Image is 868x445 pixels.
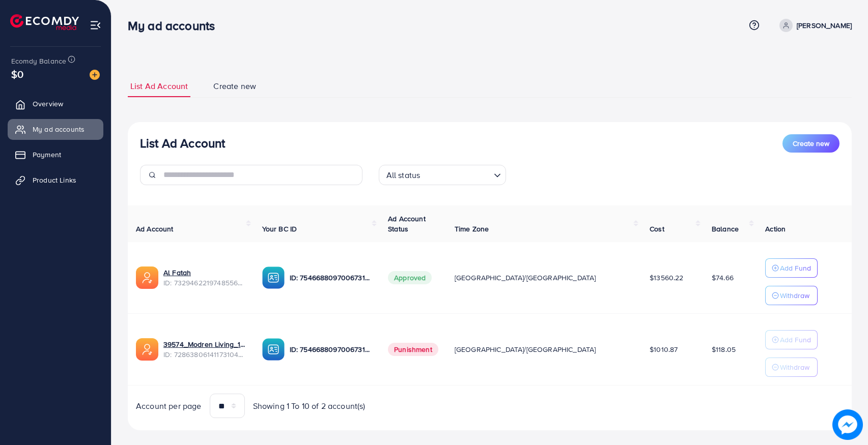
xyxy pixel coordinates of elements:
[388,271,432,284] span: Approved
[793,138,829,149] span: Create new
[455,273,596,283] span: [GEOGRAPHIC_DATA]/[GEOGRAPHIC_DATA]
[163,268,191,278] a: Al Fatah
[11,56,66,66] span: Ecomdy Balance
[384,168,423,183] span: All status
[765,330,818,349] button: Add Fund
[90,19,101,31] img: menu
[765,258,818,278] button: Add Fund
[213,80,256,92] span: Create new
[163,339,246,349] a: 39574_Modren Living_1696492702766
[140,136,225,151] h3: List Ad Account
[455,344,596,354] span: [GEOGRAPHIC_DATA]/[GEOGRAPHIC_DATA]
[290,343,372,355] p: ID: 7546688097006731282
[163,268,246,288] div: <span class='underline'>Al Fatah</span></br>7329462219748556801
[136,224,174,234] span: Ad Account
[712,224,739,234] span: Balance
[797,19,852,32] p: [PERSON_NAME]
[136,400,202,412] span: Account per page
[780,289,809,302] p: Withdraw
[163,278,246,288] span: ID: 7329462219748556801
[780,361,809,373] p: Withdraw
[455,224,489,234] span: Time Zone
[780,262,811,274] p: Add Fund
[8,170,103,190] a: Product Links
[765,286,818,305] button: Withdraw
[262,338,285,361] img: ic-ba-acc.ded83a64.svg
[10,14,79,30] img: logo
[128,18,223,33] h3: My ad accounts
[33,124,85,134] span: My ad accounts
[163,349,246,360] span: ID: 7286380614117310466
[90,70,100,80] img: image
[8,119,103,139] a: My ad accounts
[388,214,426,234] span: Ad Account Status
[423,166,489,183] input: Search for option
[11,67,23,81] span: $0
[379,165,506,185] div: Search for option
[765,224,786,234] span: Action
[136,338,158,361] img: ic-ads-acc.e4c84228.svg
[650,224,664,234] span: Cost
[832,409,863,440] img: image
[163,339,246,360] div: <span class='underline'>39574_Modren Living_1696492702766</span></br>7286380614117310466
[712,344,736,354] span: $118.05
[262,224,297,234] span: Your BC ID
[775,19,852,32] a: [PERSON_NAME]
[8,144,103,165] a: Payment
[253,400,366,412] span: Showing 1 To 10 of 2 account(s)
[33,175,76,185] span: Product Links
[765,358,818,377] button: Withdraw
[388,343,438,356] span: Punishment
[780,334,811,346] p: Add Fund
[33,150,61,160] span: Payment
[650,273,683,283] span: $13560.22
[650,344,678,354] span: $1010.87
[136,266,158,289] img: ic-ads-acc.e4c84228.svg
[130,80,188,92] span: List Ad Account
[782,134,839,153] button: Create new
[8,94,103,114] a: Overview
[33,99,63,109] span: Overview
[290,272,372,284] p: ID: 7546688097006731282
[262,266,285,289] img: ic-ba-acc.ded83a64.svg
[712,273,734,283] span: $74.66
